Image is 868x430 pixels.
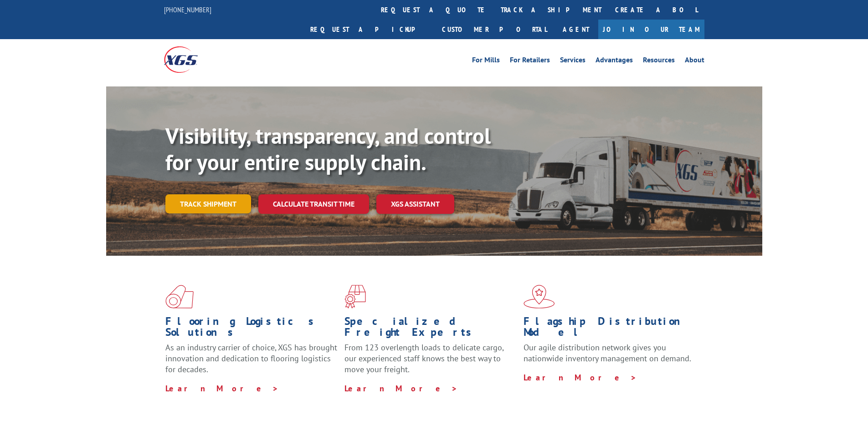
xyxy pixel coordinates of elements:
[344,383,458,394] a: Learn More >
[165,194,251,213] a: Track shipment
[344,285,366,309] img: xgs-icon-focused-on-flooring-red
[685,56,704,66] a: About
[165,121,491,176] b: Visibility, transparency, and control for your entire supply chain.
[435,20,554,39] a: Customer Portal
[165,316,338,342] h1: Flooring Logistics Solutions
[472,56,500,66] a: For Mills
[376,194,454,214] a: XGS ASSISTANT
[510,56,550,66] a: For Retailers
[524,285,555,309] img: xgs-icon-flagship-distribution-model-red
[165,383,279,394] a: Learn More >
[344,316,517,342] h1: Specialized Freight Experts
[598,20,704,39] a: Join Our Team
[596,56,633,66] a: Advantages
[165,285,194,309] img: xgs-icon-total-supply-chain-intelligence-red
[524,316,696,342] h1: Flagship Distribution Model
[643,56,675,66] a: Resources
[524,372,637,383] a: Learn More >
[258,194,369,214] a: Calculate transit time
[524,342,691,364] span: Our agile distribution network gives you nationwide inventory management on demand.
[344,342,517,383] p: From 123 overlength loads to delicate cargo, our experienced staff knows the best way to move you...
[165,342,337,374] span: As an industry carrier of choice, XGS has brought innovation and dedication to flooring logistics...
[303,20,435,39] a: Request a pickup
[164,5,211,14] a: [PHONE_NUMBER]
[560,56,586,66] a: Services
[554,20,598,39] a: Agent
